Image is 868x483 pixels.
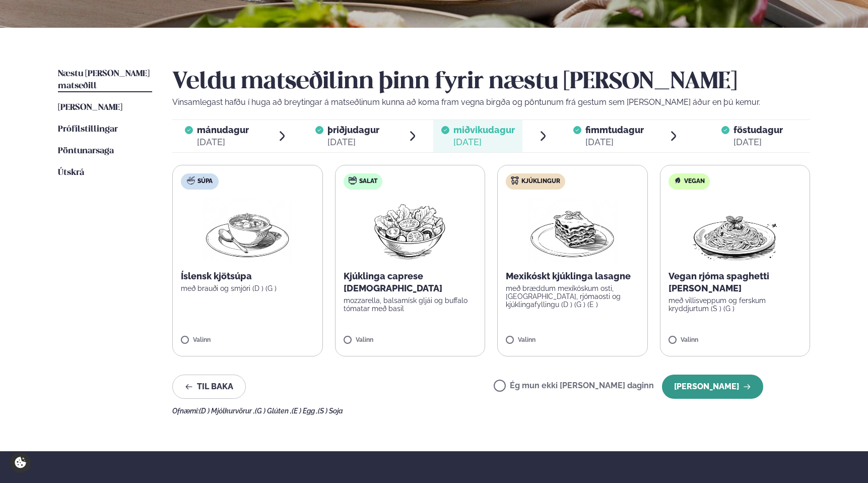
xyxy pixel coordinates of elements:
span: þriðjudagur [327,125,379,135]
a: Útskrá [58,167,84,179]
span: Næstu [PERSON_NAME] matseðill [58,70,150,90]
p: með bræddum mexíkóskum osti, [GEOGRAPHIC_DATA], rjómaosti og kjúklingafyllingu (D ) (G ) (E ) [506,284,639,309]
img: salad.svg [349,176,357,185]
span: (D ) Mjólkurvörur , [199,407,255,415]
p: Kjúklinga caprese [DEMOGRAPHIC_DATA] [344,270,477,294]
span: Súpa [197,177,213,186]
img: Soup.png [203,198,292,262]
span: Prófílstillingar [58,125,118,134]
p: Mexikóskt kjúklinga lasagne [506,270,639,282]
p: mozzarella, balsamísk gljái og buffalo tómatar með basil [344,296,477,313]
span: Salat [359,177,377,186]
div: [DATE] [585,136,644,148]
img: Spagetti.png [691,198,779,262]
span: Kjúklingur [521,177,560,186]
span: Vegan [684,177,705,186]
img: soup.svg [187,176,195,185]
p: með villisveppum og ferskum kryddjurtum (S ) (G ) [669,296,802,313]
span: [PERSON_NAME] [58,103,122,112]
img: Salad.png [365,198,454,262]
span: (S ) Soja [318,407,343,415]
div: [DATE] [197,136,249,148]
span: fimmtudagur [585,125,644,135]
span: miðvikudagur [453,125,515,135]
span: Pöntunarsaga [58,147,114,155]
button: Til baka [172,375,246,399]
span: Útskrá [58,168,84,177]
p: Vegan rjóma spaghetti [PERSON_NAME] [669,270,802,294]
h2: Veldu matseðilinn þinn fyrir næstu [PERSON_NAME] [172,68,810,96]
p: með brauði og smjöri (D ) (G ) [181,284,314,292]
img: chicken.svg [511,176,519,185]
span: mánudagur [197,125,249,135]
a: Pöntunarsaga [58,145,114,157]
button: [PERSON_NAME] [662,375,763,399]
span: (E ) Egg , [292,407,318,415]
a: [PERSON_NAME] [58,102,122,114]
a: Næstu [PERSON_NAME] matseðill [58,68,152,92]
a: Prófílstillingar [58,124,118,136]
img: Lasagna.png [528,198,617,262]
div: Ofnæmi: [172,407,810,415]
p: Vinsamlegast hafðu í huga að breytingar á matseðlinum kunna að koma fram vegna birgða og pöntunum... [172,96,810,108]
div: [DATE] [453,136,515,148]
a: Cookie settings [10,452,31,473]
div: [DATE] [327,136,379,148]
span: (G ) Glúten , [255,407,292,415]
div: [DATE] [733,136,783,148]
img: Vegan.svg [674,176,682,185]
p: Íslensk kjötsúpa [181,270,314,282]
span: föstudagur [733,125,783,135]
